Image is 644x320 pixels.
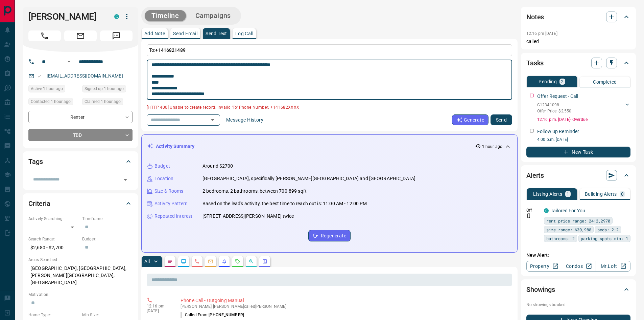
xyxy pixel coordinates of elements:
p: Timeframe: [82,216,133,222]
h1: [PERSON_NAME] [28,11,104,22]
p: Actively Searching: [28,216,79,222]
p: Budget [154,163,170,170]
p: Follow up Reminder [537,128,579,135]
p: [HTTP 400] Unable to create record: Invalid 'To' Phone Number: +141682XXXX [147,104,512,111]
div: Tasks [526,55,630,71]
p: 0 [621,192,624,196]
p: Pending [539,79,557,84]
p: [GEOGRAPHIC_DATA], [GEOGRAPHIC_DATA], [PERSON_NAME][GEOGRAPHIC_DATA], [GEOGRAPHIC_DATA] [28,263,133,288]
svg: Calls [194,259,200,264]
span: bathrooms: 2 [546,235,575,242]
p: Activity Pattern [154,200,188,207]
svg: Listing Alerts [221,259,227,264]
a: Mr.Loft [596,261,630,272]
p: Send Email [173,31,197,36]
p: 2 bedrooms, 2 bathrooms, between 700-899 sqft [202,188,307,195]
svg: Opportunities [248,259,254,264]
span: Email [64,30,97,41]
p: Size & Rooms [154,188,184,195]
p: 12:16 p.m. [DATE] - Overdue [537,116,630,123]
p: 1 [567,192,569,196]
p: Off [526,207,540,213]
p: Log Call [235,31,253,36]
span: Call [28,30,61,41]
svg: Notes [167,259,173,264]
p: Activity Summary [156,143,194,150]
span: Signed up 1 hour ago [85,85,124,92]
p: Repeated Interest [154,213,192,220]
h2: Tags [28,156,43,167]
span: beds: 2-2 [597,226,619,233]
p: [STREET_ADDRESS][PERSON_NAME] twice [202,213,294,220]
svg: Agent Actions [262,259,267,264]
p: Areas Searched: [28,257,133,263]
span: Claimed 1 hour ago [85,98,121,105]
button: Message History [222,114,267,125]
p: Min Size: [82,312,133,318]
svg: Lead Browsing Activity [181,259,186,264]
p: 1 hour ago [482,144,502,150]
a: Tailored For You [551,208,585,213]
a: Property [526,261,561,272]
a: [EMAIL_ADDRESS][DOMAIN_NAME] [47,73,123,79]
p: called [526,38,630,45]
p: Budget: [82,236,133,242]
h2: Criteria [28,198,50,209]
div: Criteria [28,195,133,212]
p: Location [154,175,173,182]
p: Offer Price: $2,550 [537,108,571,114]
a: Condos [561,261,596,272]
h2: Tasks [526,58,544,68]
h2: Alerts [526,170,544,181]
p: [PERSON_NAME] [PERSON_NAME] called [PERSON_NAME] [181,304,509,309]
p: Search Range: [28,236,79,242]
span: Message [100,30,133,41]
div: Renter [28,111,133,123]
h2: Showings [526,284,555,295]
div: Wed Aug 13 2025 [28,85,79,94]
p: Around $2700 [202,163,233,170]
button: Campaigns [189,10,238,21]
p: To: [147,44,512,56]
p: C12341098 [537,102,571,108]
p: No showings booked [526,302,630,308]
span: Contacted 1 hour ago [31,98,71,105]
p: New Alert: [526,252,630,259]
p: Offer Request - Call [537,93,578,100]
div: Alerts [526,167,630,184]
button: Generate [452,114,488,125]
p: Home Type: [28,312,79,318]
div: Wed Aug 13 2025 [82,85,133,94]
p: Completed [593,80,617,84]
span: Active 1 hour ago [31,85,63,92]
button: Open [208,115,217,125]
div: condos.ca [544,208,549,213]
span: [PHONE_NUMBER] [209,313,244,317]
button: Open [121,175,130,185]
button: Timeline [145,10,186,21]
svg: Push Notification Only [526,213,531,218]
button: Send [491,114,512,125]
div: Activity Summary1 hour ago [147,140,512,153]
p: [GEOGRAPHIC_DATA], specifically [PERSON_NAME][GEOGRAPHIC_DATA] and [GEOGRAPHIC_DATA] [202,175,415,182]
p: Called From: [181,312,244,318]
div: TBD [28,129,133,141]
span: rent price range: 2412,2970 [546,217,610,224]
p: Motivation: [28,292,133,298]
span: parking spots min: 1 [581,235,628,242]
button: Open [65,58,73,66]
p: Based on the lead's activity, the best time to reach out is: 11:00 AM - 12:00 PM [202,200,367,207]
p: All [144,259,150,264]
div: Wed Aug 13 2025 [82,98,133,107]
p: Building Alerts [585,192,617,196]
p: Listing Alerts [533,192,563,196]
p: [DATE] [147,308,170,313]
button: Regenerate [308,230,351,241]
h2: Notes [526,12,544,22]
svg: Email Valid [37,74,42,79]
svg: Requests [235,259,240,264]
p: Add Note [144,31,165,36]
p: $2,680 - $2,700 [28,242,79,253]
p: 12:16 pm [DATE] [526,31,557,36]
p: 4:00 p.m. [DATE] [537,136,630,143]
